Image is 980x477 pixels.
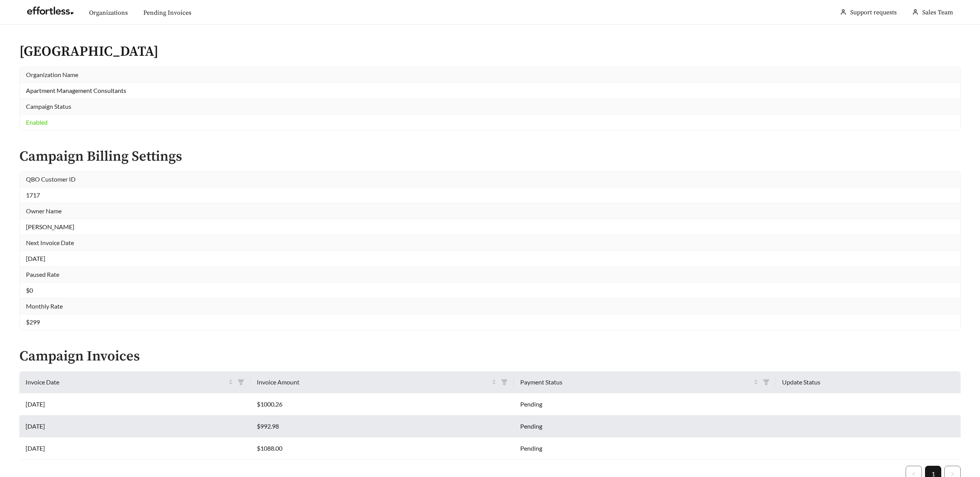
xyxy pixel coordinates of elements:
[143,9,191,17] a: Pending Invoices
[922,9,953,16] span: Sales Team
[776,371,961,393] th: Update Status
[498,376,511,388] span: filter
[26,118,48,126] span: Enabled
[26,191,40,199] span: 1717
[26,302,63,310] span: Monthly Rate
[19,349,961,364] h3: Campaign Invoices
[19,415,251,438] td: [DATE]
[234,376,248,388] span: filter
[26,271,59,278] span: Paused Rate
[26,87,126,94] a: Apartment Management Consultants
[911,472,916,476] span: left
[26,223,74,230] span: [PERSON_NAME]
[760,376,773,388] span: filter
[257,377,490,387] span: Invoice Amount
[19,149,961,165] h3: Campaign Billing Settings
[251,415,514,438] td: $992.98
[19,43,158,60] a: [GEOGRAPHIC_DATA]
[26,377,227,387] span: Invoice Date
[514,415,776,438] td: Pending
[237,379,244,386] span: filter
[26,175,76,183] span: QBO Customer ID
[26,318,40,326] span: $ 299
[251,438,514,460] td: $1088.00
[26,71,78,78] span: Organization Name
[763,379,770,386] span: filter
[501,379,508,386] span: filter
[26,239,74,246] span: Next Invoice Date
[26,255,45,262] span: [DATE]
[950,472,955,476] span: right
[514,393,776,415] td: Pending
[19,438,251,460] td: [DATE]
[850,9,897,16] a: Support requests
[251,393,514,415] td: $1000.26
[19,393,251,415] td: [DATE]
[26,287,33,294] span: $ 0
[26,207,62,214] span: Owner Name
[89,9,128,17] a: Organizations
[520,377,753,387] span: Payment Status
[514,438,776,460] td: Pending
[26,103,71,110] span: Campaign Status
